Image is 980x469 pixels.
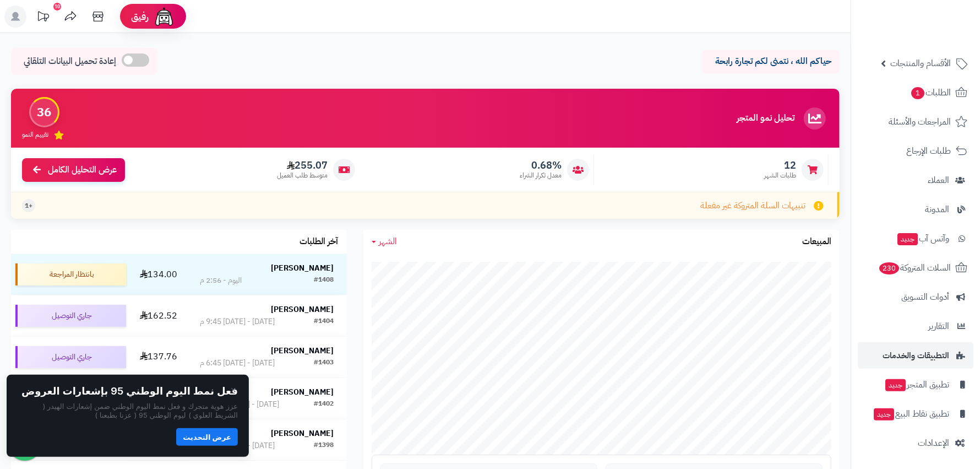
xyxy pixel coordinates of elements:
img: logo-2.png [905,30,970,53]
a: السلات المتروكة230 [858,255,973,281]
span: السلات المتروكة [878,260,951,276]
span: رفيق [131,10,149,23]
span: طلبات الإرجاع [906,143,951,159]
span: التقارير [928,319,949,334]
h3: المبيعات [802,237,831,247]
span: 255.07 [277,159,328,171]
span: 0.68% [520,159,562,171]
span: جديد [897,233,918,245]
td: 162.52 [130,295,187,336]
strong: [PERSON_NAME] [271,304,334,315]
span: جديد [885,379,906,391]
h3: تحليل نمو المتجر [737,114,794,123]
a: أدوات التسويق [858,284,973,310]
span: وآتس آب [896,231,949,246]
a: التقارير [858,313,973,339]
a: طلبات الإرجاع [858,138,973,164]
span: المراجعات والأسئلة [889,114,951,130]
h3: آخر الطلبات [300,237,339,247]
div: اليوم - 2:56 م [200,275,242,286]
span: معدل تكرار الشراء [520,171,562,180]
strong: [PERSON_NAME] [271,428,334,439]
span: المدونة [925,202,949,217]
span: 230 [879,262,899,274]
a: وآتس آبجديد [858,225,973,252]
div: [DATE] - [DATE] 6:45 م [200,358,275,369]
span: الطلبات [910,85,951,100]
span: تنبيهات السلة المتروكة غير مفعلة [700,200,805,212]
strong: [PERSON_NAME] [271,262,334,274]
span: 1 [911,87,924,99]
a: تطبيق المتجرجديد [858,371,973,398]
div: [DATE] - [DATE] 9:45 م [200,316,275,327]
a: الطلبات1 [858,79,973,106]
div: جاري التوصيل [15,346,126,368]
div: 10 [53,3,61,10]
span: الشهر [379,235,398,248]
a: التطبيقات والخدمات [858,342,973,369]
span: تطبيق نقاط البيع [873,406,949,422]
div: #1404 [314,316,334,327]
p: عزز هوية متجرك و فعل نمط اليوم الوطني ضمن إشعارات الهيدر ( الشريط العلوي ) ليوم الوطني 95 ( عزنا ... [18,402,238,420]
a: المدونة [858,196,973,223]
td: 137.76 [130,337,187,378]
td: 134.00 [130,254,187,295]
strong: [PERSON_NAME] [271,345,334,357]
a: عرض التحليل الكامل [22,158,125,182]
span: متوسط طلب العميل [277,171,328,180]
span: إعادة تحميل البيانات التلقائي [24,55,116,68]
a: الشهر [372,235,398,248]
a: تحديثات المنصة [29,6,57,30]
div: #1402 [314,399,334,410]
span: طلبات الشهر [764,171,796,180]
span: أدوات التسويق [901,289,949,305]
p: حياكم الله ، نتمنى لكم تجارة رابحة [710,55,831,68]
span: الأقسام والمنتجات [890,56,951,71]
span: تطبيق المتجر [884,377,949,392]
span: 12 [764,159,796,171]
h2: فعل نمط اليوم الوطني 95 بإشعارات العروض [21,386,238,397]
div: #1403 [314,358,334,369]
span: الإعدادات [918,435,949,451]
span: تقييم النمو [22,130,48,139]
a: تطبيق نقاط البيعجديد [858,401,973,427]
button: عرض التحديث [176,428,238,446]
div: بانتظار المراجعة [15,263,126,285]
span: +1 [25,201,32,211]
strong: [PERSON_NAME] [271,386,334,398]
span: التطبيقات والخدمات [883,348,949,363]
span: عرض التحليل الكامل [48,164,117,176]
span: جديد [874,408,894,421]
img: ai-face.png [153,6,175,28]
div: جاري التوصيل [15,305,126,327]
div: #1398 [314,440,334,451]
span: العملاء [928,172,949,188]
div: #1408 [314,275,334,286]
a: المراجعات والأسئلة [858,109,973,135]
a: العملاء [858,167,973,193]
a: الإعدادات [858,430,973,456]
